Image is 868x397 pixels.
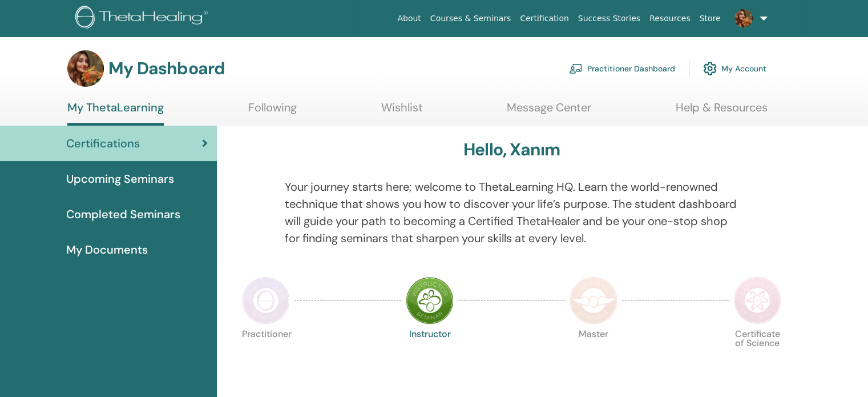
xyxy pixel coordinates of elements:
[703,59,717,78] img: cog.svg
[570,330,617,378] p: Master
[463,139,560,160] h3: Hello, Xanım
[507,101,591,123] a: Message Center
[426,8,516,29] a: Courses & Seminars
[67,50,104,87] img: default.jpg
[570,276,617,324] img: Master
[66,241,148,258] span: My Documents
[381,101,423,123] a: Wishlist
[733,330,781,378] p: Certificate of Science
[406,330,454,378] p: Instructor
[108,58,225,79] h3: My Dashboard
[66,135,140,152] span: Certifications
[66,170,174,187] span: Upcoming Seminars
[67,101,164,126] a: My ThetaLearning
[734,9,753,27] img: default.jpg
[75,6,212,31] img: logo.png
[285,178,739,247] p: Your journey starts here; welcome to ThetaLearning HQ. Learn the world-renowned technique that sh...
[676,101,768,123] a: Help & Resources
[569,63,583,74] img: chalkboard-teacher.svg
[515,8,573,29] a: Certification
[574,8,645,29] a: Success Stories
[66,206,180,223] span: Completed Seminars
[569,56,675,81] a: Practitioner Dashboard
[645,8,695,29] a: Resources
[703,56,766,81] a: My Account
[242,330,290,378] p: Practitioner
[393,8,425,29] a: About
[242,276,290,324] img: Practitioner
[406,276,454,324] img: Instructor
[248,101,297,123] a: Following
[695,8,725,29] a: Store
[733,276,781,324] img: Certificate of Science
